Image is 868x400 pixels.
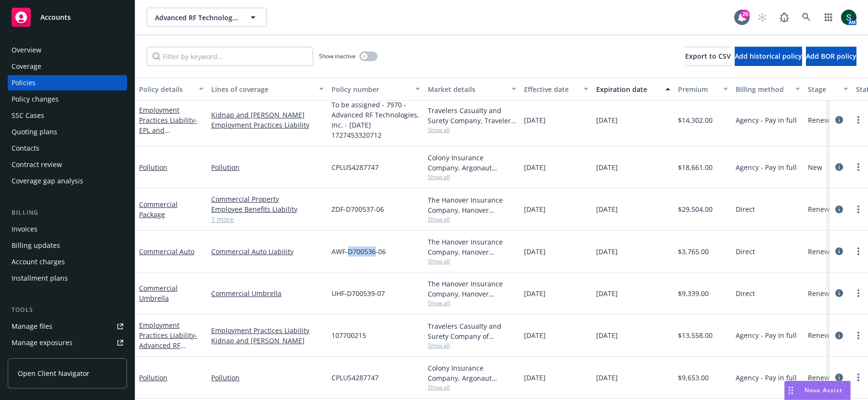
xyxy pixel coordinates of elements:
span: CPLUS4287747 [332,373,379,383]
div: Account charges [12,254,65,270]
span: Direct [736,246,755,257]
span: Show all [428,126,516,134]
a: Manage exposures [8,335,127,350]
a: Pollution [211,373,324,383]
a: Search [797,8,816,27]
span: Direct [736,204,755,214]
a: Installment plans [8,271,127,286]
button: Effective date [520,77,592,101]
span: [DATE] [524,246,546,257]
span: [DATE] [524,115,546,125]
span: Renewal [808,288,835,298]
span: Agency - Pay in full [736,373,797,383]
span: Show all [428,383,516,391]
a: Commercial Auto Liability [211,246,324,257]
div: 26 [741,10,750,18]
span: Agency - Pay in full [736,115,797,125]
span: - Advanced RF Technologies, Inc [139,331,197,360]
a: more [853,245,864,257]
button: Nova Assist [784,381,851,400]
div: Policy changes [12,91,59,107]
div: The Hanover Insurance Company, Hanover Insurance Group [428,279,516,299]
span: Renewal [808,246,835,257]
div: Effective date [524,84,578,94]
div: Coverage gap analysis [12,173,83,189]
a: Kidnap and [PERSON_NAME] [211,110,324,120]
div: Manage files [12,319,52,334]
a: Pollution [211,162,324,172]
span: [DATE] [596,204,618,214]
a: Policy changes [8,91,127,107]
div: The Hanover Insurance Company, Hanover Insurance Group [428,237,516,257]
span: ZDF-D700537-06 [332,204,384,214]
div: Travelers Casualty and Surety Company, Travelers Insurance, CRC Group [428,105,516,126]
span: Open Client Navigator [18,368,89,378]
span: [DATE] [596,115,618,125]
span: Renewal [808,373,835,383]
a: Commercial Property [211,194,324,204]
span: Show all [428,215,516,223]
span: 107700215 [332,330,366,340]
div: Billing [8,208,127,218]
a: Commercial Umbrella [139,284,178,303]
a: more [853,204,864,215]
a: Coverage gap analysis [8,173,127,189]
div: Travelers Casualty and Surety Company of America, Travelers Insurance, CRC Group [428,321,516,341]
button: Export to CSV [685,47,731,66]
a: Coverage [8,59,127,74]
a: circleInformation [833,161,845,173]
div: Policy details [139,84,193,94]
a: Billing updates [8,238,127,253]
div: Manage exposures [12,335,73,350]
div: Coverage [12,59,41,74]
button: Expiration date [592,77,674,101]
span: $3,765.00 [678,246,709,257]
button: Lines of coverage [207,77,328,101]
a: circleInformation [833,204,845,215]
span: [DATE] [524,373,546,383]
span: To be assigned - 7970 - Advanced RF Technologies, Inc. - [DATE] 1727453320712 [332,100,420,140]
a: Commercial Umbrella [211,288,324,298]
div: Billing updates [12,238,60,253]
div: Invoices [12,221,38,237]
a: Manage files [8,319,127,334]
span: $18,661.00 [678,162,713,172]
span: [DATE] [524,162,546,172]
span: CPLUS4287747 [332,162,379,172]
button: Stage [804,77,852,101]
span: Agency - Pay in full [736,162,797,172]
a: more [853,330,864,341]
button: Premium [674,77,732,101]
span: [DATE] [524,330,546,340]
a: Account charges [8,254,127,270]
a: Overview [8,42,127,58]
span: [DATE] [596,162,618,172]
a: Invoices [8,221,127,237]
a: more [853,114,864,126]
span: Renewal [808,115,835,125]
span: Show all [428,257,516,265]
button: Add BOR policy [806,47,856,66]
a: circleInformation [833,245,845,257]
span: [DATE] [524,204,546,214]
img: photo [841,10,856,25]
a: Start snowing [753,8,772,27]
a: Employment Practices Liability [139,105,202,155]
a: Kidnap and [PERSON_NAME] [211,335,324,346]
div: Lines of coverage [211,84,313,94]
a: Commercial Auto [139,247,194,256]
a: Accounts [8,4,127,31]
span: [DATE] [596,246,618,257]
div: The Hanover Insurance Company, Hanover Insurance Group [428,195,516,215]
div: Colony Insurance Company, Argonaut Insurance Company (Argo), Brown & Riding Insurance Services, Inc. [428,153,516,173]
button: Billing method [732,77,804,101]
span: Nova Assist [804,386,842,394]
span: Show all [428,173,516,181]
input: Filter by keyword... [147,47,313,66]
span: [DATE] [596,373,618,383]
span: Show all [428,299,516,307]
span: Show inactive [319,52,356,60]
span: Agency - Pay in full [736,330,797,340]
a: Report a Bug [775,8,794,27]
div: Installment plans [12,271,68,286]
